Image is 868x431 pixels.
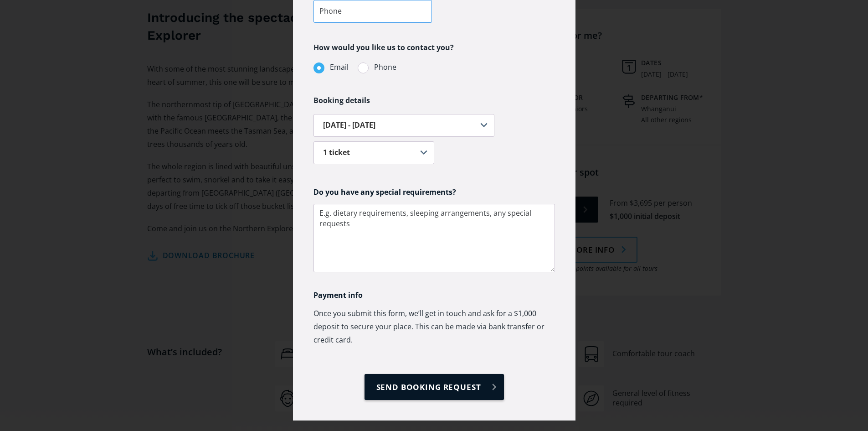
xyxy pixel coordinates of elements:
[313,141,434,164] select: Number of tickets
[374,61,396,73] span: Phone
[313,114,495,137] select: Departure date
[365,374,504,400] input: Send booking request
[313,307,555,347] p: Once you submit this form, we’ll get in touch and ask for a $1,000 deposit to secure your place. ...
[313,94,370,107] legend: Booking details
[313,291,555,300] h4: Payment info
[313,41,454,54] legend: How would you like us to contact you?
[313,187,555,197] h4: Do you have any special requirements?
[330,61,349,73] span: Email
